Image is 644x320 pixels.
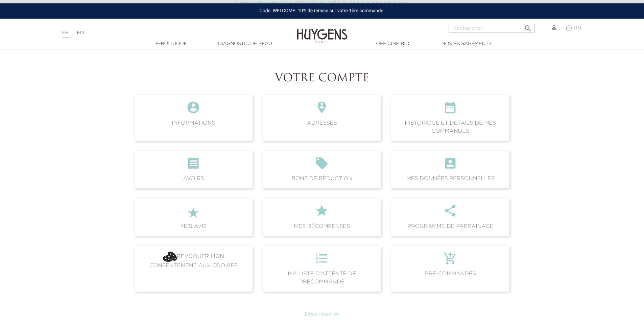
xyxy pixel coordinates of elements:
[268,252,376,270] i: format_list_numbered
[391,246,509,292] span: Pré-commandes
[140,101,247,119] i: 
[524,22,532,30] i: 
[305,312,339,317] a: Déconnexion
[297,18,348,44] img: Huygens
[263,95,381,141] span: Adresses
[268,156,376,175] i: 
[268,204,376,222] i: 
[135,198,253,236] span: Mes avis
[386,151,515,188] a: account_boxMes données personnelles
[263,151,381,188] span: Bons de réduction
[391,151,509,188] span: Mes données personnelles
[135,246,253,292] span: Révoquer mon consentement aux cookies
[263,198,381,236] span: Mes récompenses
[129,198,258,236] a: ★Mes avis
[140,204,247,222] i: ★
[138,40,205,47] a: E-Boutique
[263,246,381,292] span: Ma liste d'attente de précommande
[386,198,515,236] a: Programme de parrainage
[258,198,386,236] a: Mes récompenses
[140,156,247,175] i: 
[129,95,258,141] a: Informations
[386,95,515,141] a: Historique et détails de mes commandes
[163,252,177,262] img: account_button_icon_17.png
[522,22,534,31] button: 
[391,198,509,236] span: Programme de parrainage
[397,101,504,119] i: 
[129,151,258,188] a: Avoirs
[135,151,253,188] span: Avoirs
[391,95,509,141] span: Historique et détails de mes commandes
[433,40,500,47] a: Nos engagements
[211,40,279,47] a: Diagnostic de peau
[129,246,258,292] a: Révoquer mon consentement aux cookies
[258,95,386,141] a: Adresses
[397,204,504,222] i: 
[449,24,535,33] input: Rechercher
[397,156,504,175] i: account_box
[574,25,581,30] span: (0)
[135,95,253,141] span: Informations
[386,246,515,292] a: add_shopping_cartPré-commandes
[258,246,386,292] a: format_list_numberedMa liste d'attente de précommande
[268,101,376,119] i: 
[258,151,386,188] a: Bons de réduction
[359,40,427,47] a: Officine Bio
[77,30,84,35] a: EN
[397,252,504,270] i: add_shopping_cart
[135,72,510,85] h1: Votre compte
[62,30,69,38] a: FR
[59,29,263,37] div: |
